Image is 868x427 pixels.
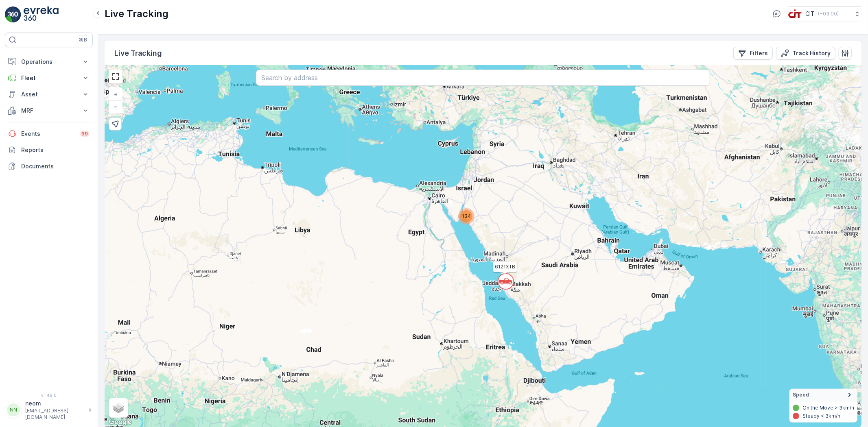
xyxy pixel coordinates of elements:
p: On the Move > 3km/h [802,405,854,411]
img: logo [5,7,21,23]
a: View Fullscreen [109,70,122,83]
img: cit-logo_pOk6rL0.png [788,9,802,18]
summary: Speed [789,389,857,401]
button: Fleet [5,70,93,86]
a: Events99 [5,126,93,142]
button: Operations [5,54,93,70]
div: NN [7,403,20,416]
button: NNneom[EMAIL_ADDRESS][DOMAIN_NAME] [5,399,93,420]
p: Live Tracking [114,48,162,59]
div: 134 [458,208,474,224]
p: Steady < 3km/h [802,413,840,419]
p: ⌘B [79,37,87,43]
span: v 1.49.0 [5,393,93,398]
input: Search by address [256,70,710,86]
a: Layers [109,399,127,417]
button: MRF [5,102,93,119]
button: Asset [5,86,93,102]
span: − [114,103,118,110]
button: CIT(+03:00) [788,7,861,21]
p: Asset [21,90,77,98]
p: Operations [21,58,77,66]
a: Documents [5,158,93,174]
a: Zoom In [109,88,122,100]
div: ` [498,273,508,285]
p: Track History [792,49,831,57]
p: Live Tracking [105,7,168,20]
p: Fleet [21,74,77,82]
p: Documents [21,162,90,170]
img: logo_light-DOdMpM7g.png [24,7,59,23]
p: CIT [805,10,815,18]
p: MRF [21,107,77,115]
button: Track History [776,47,835,60]
span: Speed [793,392,809,398]
button: Filters [733,47,773,60]
p: 99 [81,130,88,137]
p: neom [25,399,84,407]
p: ( +03:00 ) [818,11,839,17]
a: Zoom Out [109,100,122,113]
p: [EMAIL_ADDRESS][DOMAIN_NAME] [25,407,84,420]
p: Reports [21,146,90,154]
svg: ` [498,273,514,290]
span: 134 [462,213,471,219]
span: + [114,91,118,98]
p: Filters [750,49,768,57]
p: Events [21,130,75,138]
a: Reports [5,142,93,158]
